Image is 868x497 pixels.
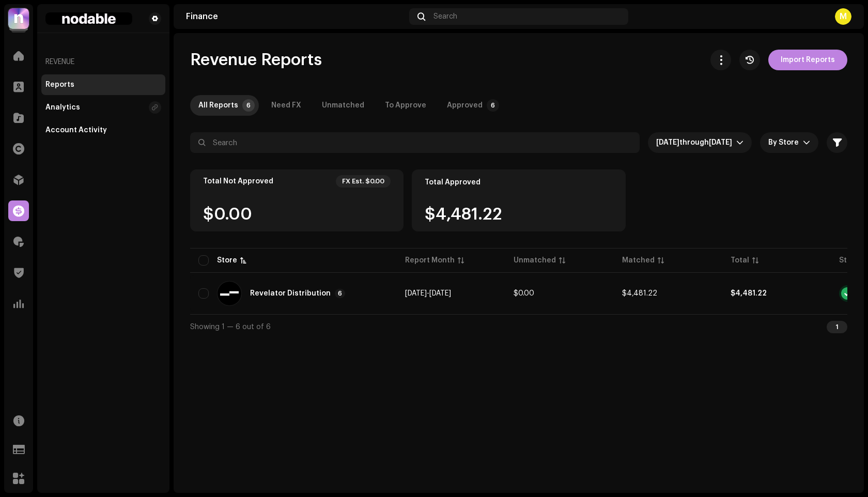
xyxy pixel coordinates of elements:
div: Unmatched [514,255,556,266]
span: Import Reports [781,50,835,70]
div: Revelator Distribution [250,290,331,297]
div: 1 [827,321,847,333]
span: [DATE] [656,139,679,146]
div: Approved [447,95,483,116]
div: FX Est. $0.00 [342,177,384,185]
div: Need FX [271,95,301,116]
span: $4,481.22 [731,290,767,297]
img: 39a81664-4ced-4598-a294-0293f18f6a76 [8,8,29,29]
p-badge: 6 [335,289,345,298]
p-badge: 6 [487,99,499,112]
button: Import Reports [768,50,847,70]
re-m-nav-item: Analytics [41,97,165,118]
div: Total Not Approved [203,177,273,185]
div: dropdown trigger [736,132,743,153]
span: Last 3 months [656,132,736,153]
div: Report Month [405,255,455,266]
div: Analytics [45,103,80,112]
input: Search [190,132,640,153]
div: dropdown trigger [803,132,810,153]
div: Account Activity [45,126,107,134]
div: Finance [186,12,405,21]
re-a-nav-header: Revenue [41,50,165,74]
div: M [835,8,851,25]
re-m-nav-item: Reports [41,74,165,95]
span: [DATE] [709,139,732,146]
div: Unmatched [322,95,364,116]
p-badge: 6 [242,99,255,112]
span: $4,481.22 [622,290,657,297]
div: All Reports [198,95,238,116]
span: Revenue Reports [190,50,322,70]
span: [DATE] [405,290,427,297]
div: To Approve [385,95,426,116]
span: By Store [768,132,803,153]
div: Store [217,255,237,266]
div: Total Approved [425,178,481,187]
img: fe1cef4e-07b0-41ac-a07a-531998eee426 [45,12,132,25]
span: [DATE] [429,290,451,297]
div: Reports [45,81,74,89]
div: Total [731,255,749,266]
span: Showing 1 — 6 out of 6 [190,323,271,331]
span: - [405,290,451,297]
div: Matched [622,255,655,266]
re-m-nav-item: Account Activity [41,120,165,141]
span: $0.00 [514,290,534,297]
span: through [679,139,709,146]
span: Search [433,12,457,21]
